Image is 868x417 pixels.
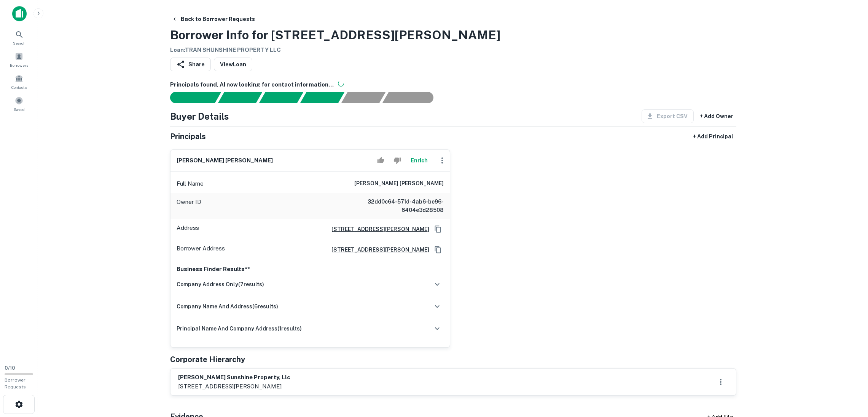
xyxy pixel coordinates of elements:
[5,377,26,390] span: Borrower Requests
[218,92,262,103] div: Your request is received and processing...
[354,179,444,188] h6: [PERSON_NAME] [PERSON_NAME]
[178,382,290,391] p: [STREET_ADDRESS][PERSON_NAME]
[177,179,204,188] p: Full Name
[2,71,36,92] a: Contacts
[170,58,211,71] button: Share
[177,324,302,333] h6: principal name and company address ( 1 results)
[690,130,736,143] button: + Add Principal
[432,244,444,255] button: Copy Address
[177,223,199,235] p: Address
[382,92,443,103] div: AI fulfillment process complete.
[390,153,404,168] button: Reject
[177,197,201,214] p: Owner ID
[341,92,385,103] div: Principals found, still searching for contact information. This may take time...
[830,356,868,393] iframe: Chat Widget
[170,354,245,365] h5: Corporate Hierarchy
[13,40,25,46] span: Search
[170,46,500,55] h6: Loan : TRAN SHUNSHINE PROPERTY LLC
[374,153,387,168] button: Accept
[161,92,218,103] div: Sending borrower request to AI...
[352,197,444,214] h6: 32dd0c64-571d-4ab6-be96-6404e3d28508
[2,49,36,70] a: Borrowers
[10,62,28,68] span: Borrowers
[300,92,344,103] div: Principals found, AI now looking for contact information...
[697,109,736,123] button: + Add Owner
[325,245,429,254] a: [STREET_ADDRESS][PERSON_NAME]
[170,26,500,44] h3: Borrower Info for [STREET_ADDRESS][PERSON_NAME]
[177,302,278,311] h6: company name and address ( 6 results)
[432,223,444,235] button: Copy Address
[12,6,27,21] img: capitalize-icon.png
[170,80,736,89] h6: Principals found, AI now looking for contact information...
[5,365,15,371] span: 0 / 10
[170,109,229,123] h4: Buyer Details
[214,58,252,71] a: ViewLoan
[407,153,432,168] button: Enrich
[2,27,36,48] a: Search
[177,156,273,165] h6: [PERSON_NAME] [PERSON_NAME]
[177,280,264,289] h6: company address only ( 7 results)
[14,106,25,112] span: Saved
[177,244,225,255] p: Borrower Address
[11,84,27,90] span: Contacts
[259,92,303,103] div: Documents found, AI parsing details...
[325,225,429,233] a: [STREET_ADDRESS][PERSON_NAME]
[2,93,36,114] a: Saved
[178,373,290,382] h6: [PERSON_NAME] sunshine property, llc
[170,131,206,142] h5: Principals
[177,265,444,274] p: Business Finder Results**
[169,12,258,26] button: Back to Borrower Requests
